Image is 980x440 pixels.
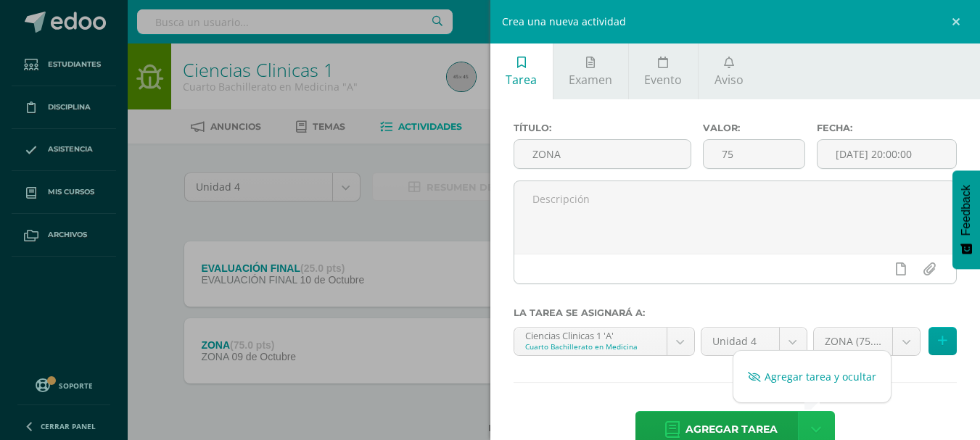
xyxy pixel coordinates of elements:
a: Aviso [699,43,759,99]
a: Tarea [490,43,553,99]
input: Fecha de entrega [818,140,956,168]
label: Título: [514,123,691,133]
a: Examen [553,43,628,99]
button: Feedback - Mostrar encuesta [952,170,980,269]
a: Unidad 4 [701,328,807,355]
div: Ciencias Clinicas 1 'A' [525,328,656,341]
span: Aviso [715,72,744,88]
span: Feedback [960,185,973,236]
span: Evento [644,72,682,88]
span: Tarea [506,72,537,88]
a: Ciencias Clinicas 1 'A'Cuarto Bachillerato en Medicina [514,328,694,355]
input: Puntos máximos [704,140,804,168]
label: Valor: [703,123,805,133]
span: ZONA (75.0%) [825,328,882,355]
span: Examen [569,72,612,88]
a: ZONA (75.0%) [814,328,921,355]
a: Agregar tarea y ocultar [733,365,891,388]
input: Título [514,140,691,168]
label: Fecha: [817,123,957,133]
a: Evento [629,43,698,99]
span: Unidad 4 [712,328,768,355]
label: La tarea se asignará a: [514,307,958,318]
div: Cuarto Bachillerato en Medicina [525,341,656,352]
